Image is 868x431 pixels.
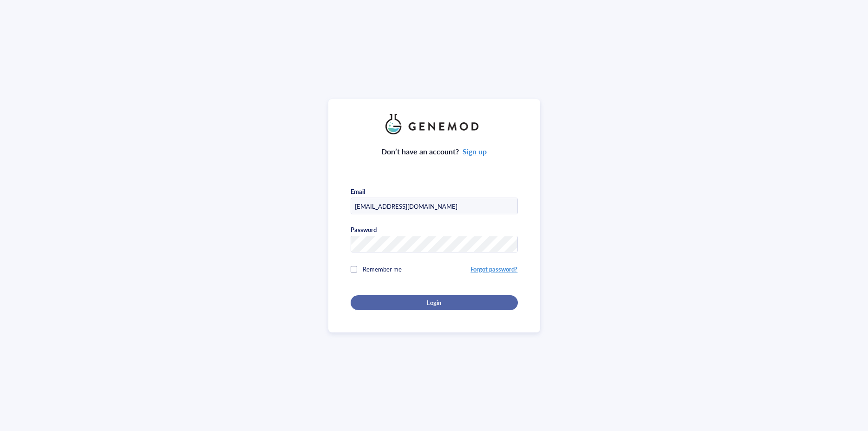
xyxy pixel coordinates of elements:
[351,225,377,234] div: Password
[381,146,487,158] div: Don’t have an account?
[463,146,487,157] a: Sign up
[351,187,365,196] div: Email
[427,298,441,307] span: Login
[363,265,402,273] span: Remember me
[351,295,518,310] button: Login
[385,114,483,134] img: genemod_logo_light-BcqUzbGq.png
[470,265,517,273] a: Forgot password?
